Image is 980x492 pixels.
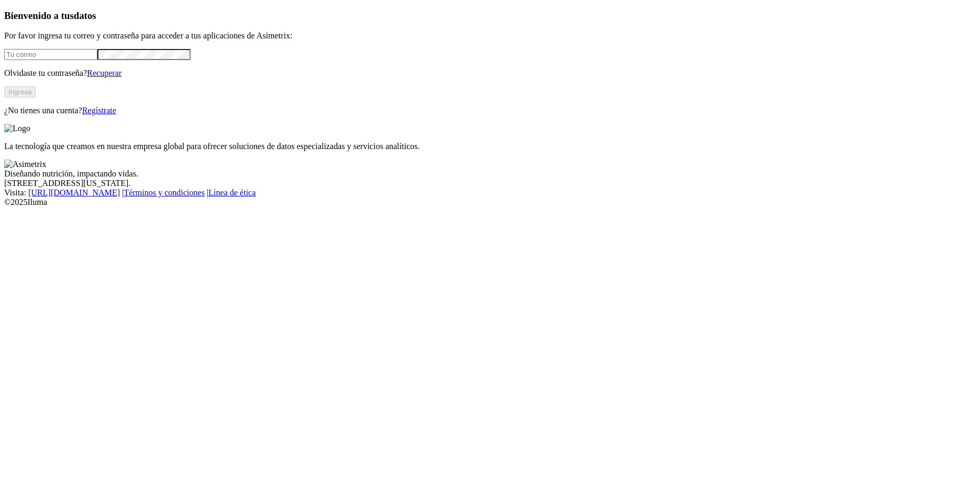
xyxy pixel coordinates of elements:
[87,68,122,77] a: Recuperar
[4,49,97,60] input: Tu correo
[208,188,256,197] a: Línea de ética
[4,68,976,78] p: Olvidaste tu contraseña?
[4,188,976,198] div: Visita : | |
[82,106,116,115] a: Regístrate
[4,169,976,179] div: Diseñando nutrición, impactando vidas.
[74,10,96,21] span: datos
[4,179,976,188] div: [STREET_ADDRESS][US_STATE].
[28,188,120,197] a: [URL][DOMAIN_NAME]
[4,160,46,169] img: Asimetrix
[4,86,36,97] button: Ingresa
[4,142,976,151] p: La tecnología que creamos en nuestra empresa global para ofrecer soluciones de datos especializad...
[4,106,976,115] p: ¿No tienes una cuenta?
[4,10,976,22] h3: Bienvenido a tus
[124,188,205,197] a: Términos y condiciones
[4,198,976,207] div: © 2025 Iluma
[4,31,976,41] p: Por favor ingresa tu correo y contraseña para acceder a tus aplicaciones de Asimetrix:
[4,124,31,133] img: Logo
